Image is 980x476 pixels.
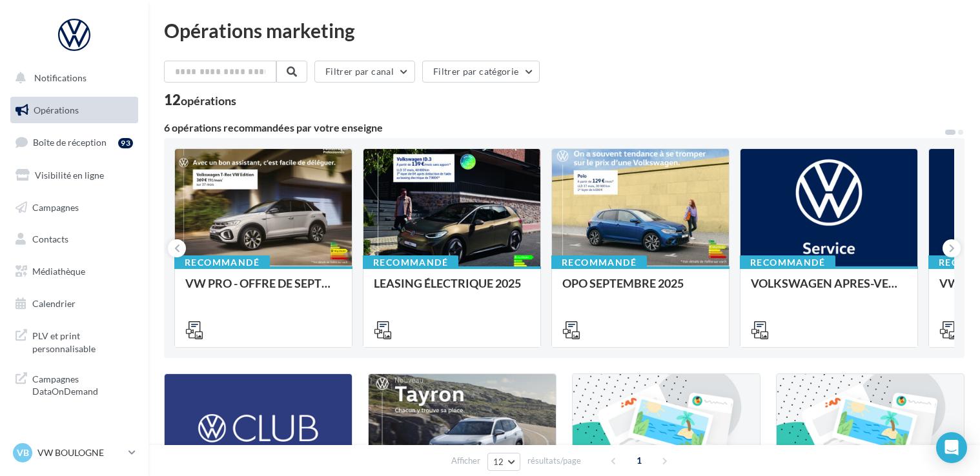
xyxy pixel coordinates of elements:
a: PLV et print personnalisable [8,322,141,360]
div: 93 [118,138,133,148]
span: PLV et print personnalisable [32,327,133,355]
span: Afficher [451,455,480,467]
div: Recommandé [740,255,835,270]
button: Notifications [8,64,136,92]
span: 1 [629,450,649,471]
div: 6 opérations recommandées par votre enseigne [164,123,944,133]
span: Boîte de réception [33,137,107,148]
span: Campagnes DataOnDemand [32,370,133,398]
button: 12 [487,453,520,471]
a: Contacts [8,226,141,253]
a: Calendrier [8,290,141,317]
div: VOLKSWAGEN APRES-VENTE [751,277,907,302]
div: 12 [164,93,236,107]
div: Opérations marketing [164,21,965,40]
span: Notifications [34,72,87,83]
span: Calendrier [32,298,76,309]
span: résultats/page [527,455,581,467]
span: Opérations [34,104,79,115]
span: Médiathèque [32,266,85,277]
div: Recommandé [363,255,458,270]
span: VB [17,446,29,459]
a: Médiathèque [8,258,141,285]
span: Campagnes [32,201,79,212]
div: Recommandé [174,255,270,270]
a: VB VW BOULOGNE [10,441,138,465]
div: opérations [181,95,236,106]
div: Open Intercom Messenger [936,432,967,463]
a: Visibilité en ligne [8,162,141,189]
div: OPO SEPTEMBRE 2025 [562,277,719,302]
div: LEASING ÉLECTRIQUE 2025 [374,277,530,302]
a: Campagnes [8,194,141,221]
a: Boîte de réception93 [8,128,141,156]
p: VW BOULOGNE [37,446,123,459]
button: Filtrer par catégorie [422,61,540,83]
a: Opérations [8,97,141,124]
div: VW PRO - OFFRE DE SEPTEMBRE 25 [185,277,342,302]
a: Campagnes DataOnDemand [8,365,141,403]
span: 12 [493,457,504,467]
button: Filtrer par canal [314,61,415,83]
span: Contacts [32,233,68,244]
span: Visibilité en ligne [35,170,104,181]
div: Recommandé [551,255,647,270]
